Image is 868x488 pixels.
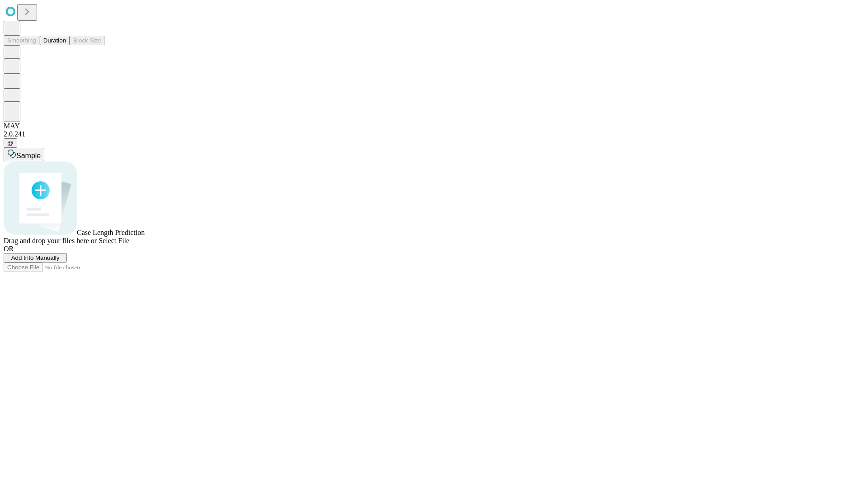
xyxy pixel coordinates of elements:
[4,245,14,253] span: OR
[4,138,17,148] button: @
[4,237,97,244] span: Drag and drop your files here or
[4,36,40,45] button: Smoothing
[7,140,14,146] span: @
[16,152,41,160] span: Sample
[11,254,60,261] span: Add Info Manually
[4,122,864,130] div: MAY
[70,36,105,45] button: Block Size
[99,237,129,244] span: Select File
[4,148,44,161] button: Sample
[4,253,67,263] button: Add Info Manually
[4,130,864,138] div: 2.0.241
[77,229,145,236] span: Case Length Prediction
[40,36,70,45] button: Duration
